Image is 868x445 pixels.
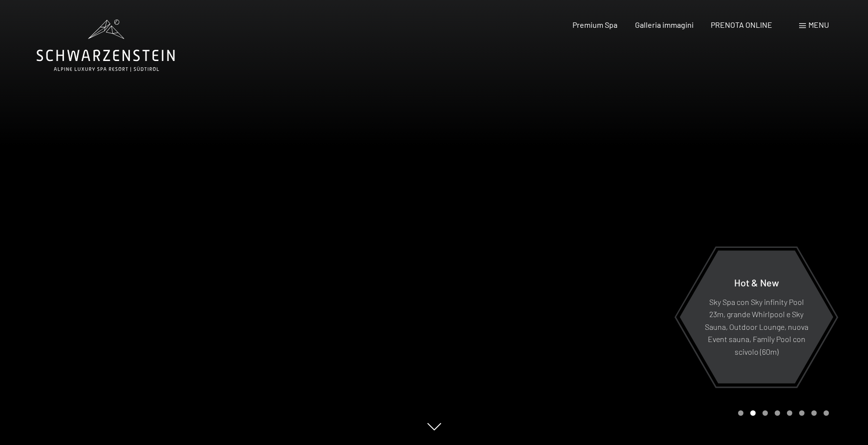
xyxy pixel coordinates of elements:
[775,410,780,416] div: Carousel Page 4
[635,20,694,29] a: Galleria immagini
[711,20,772,29] a: PRENOTA ONLINE
[735,410,829,416] div: Carousel Pagination
[738,410,743,416] div: Carousel Page 1
[703,295,809,358] p: Sky Spa con Sky infinity Pool 23m, grande Whirlpool e Sky Sauna, Outdoor Lounge, nuova Event saun...
[762,410,768,416] div: Carousel Page 3
[811,410,817,416] div: Carousel Page 7
[734,276,779,288] span: Hot & New
[824,410,829,416] div: Carousel Page 8
[750,410,756,416] div: Carousel Page 2 (Current Slide)
[799,410,804,416] div: Carousel Page 6
[787,410,792,416] div: Carousel Page 5
[808,20,829,29] span: Menu
[679,250,834,384] a: Hot & New Sky Spa con Sky infinity Pool 23m, grande Whirlpool e Sky Sauna, Outdoor Lounge, nuova ...
[572,20,617,29] a: Premium Spa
